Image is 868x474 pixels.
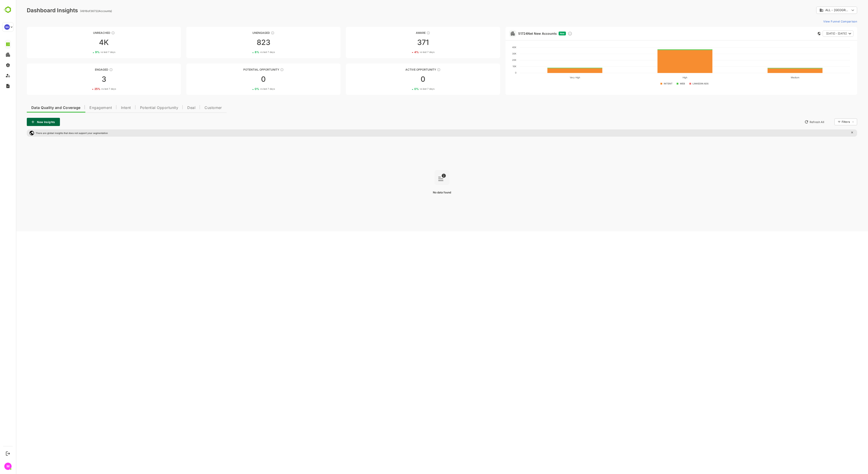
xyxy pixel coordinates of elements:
div: Discover new ICP-fit accounts showing engagement — via intent surges, anonymous website visits, L... [552,31,556,36]
span: vs last 7 days [85,87,100,91]
div: These accounts have just entered the buying cycle and need further nurturing [411,31,414,35]
span: ALL - [GEOGRAPHIC_DATA] [809,8,834,12]
span: New [544,32,549,35]
ag: ( 4916 of 36722 Accounts) [64,9,96,13]
div: Active Opportunity [330,68,484,71]
div: 0 [330,76,484,83]
button: New Insights [11,118,44,126]
div: These accounts are warm, further nurturing would qualify them to MQAs [93,68,97,72]
div: 3 [11,76,165,83]
span: Engagement [74,106,96,110]
text: Medium [775,76,784,79]
div: Engaged [11,68,165,71]
a: Potential OpportunityThese accounts are MQAs and can be passed on to Inside Sales00%vs last 7 days [170,64,325,95]
span: Data Quality and Coverage [15,106,64,110]
span: Customer [189,106,206,110]
div: Filters [825,118,841,126]
text: 10K [497,65,501,68]
div: These accounts have not shown enough engagement and need nurturing [255,31,259,35]
div: Potential Opportunity [170,68,325,71]
text: 40K [496,46,501,49]
span: vs last 7 days [404,87,419,91]
text: 30K [496,52,501,55]
div: 9 % [79,50,99,54]
div: Filters [826,120,834,123]
div: 4 % [398,50,419,54]
text: Very High [554,76,564,79]
text: High [667,76,671,79]
div: These accounts have open opportunities which might be at any of the Sales Stages [421,68,425,72]
a: AwareThese accounts have just entered the buying cycle and need further nurturing3714%vs last 7 days [330,27,484,58]
span: vs last 7 days [404,50,419,54]
div: 25 % [79,87,100,91]
span: No data found [417,191,435,194]
button: Logout [5,450,11,457]
a: EngagedThese accounts are warm, further nurturing would qualify them to MQAs325%vs last 7 days [11,64,165,95]
text: 0 [499,71,501,74]
span: Intent [105,106,115,110]
span: vs last 7 days [244,50,259,54]
div: 0 [170,76,325,83]
button: Refresh All [787,118,810,126]
span: vs last 7 days [85,50,99,54]
div: 371 [330,39,484,46]
span: Potential Opportunity [124,106,163,110]
div: ALL - Belgium [804,8,834,12]
text: 20K [496,59,501,61]
span: [DATE] - [DATE] [810,31,831,37]
div: Unengaged [170,31,325,35]
a: Active OpportunityThese accounts have open opportunities which might be at any of the Sales Stage... [330,64,484,95]
div: 0 % [398,87,419,91]
div: 8 % [239,50,259,54]
div: M [4,463,12,470]
span: vs last 7 days [244,87,259,91]
div: 4K [11,39,165,46]
a: UnengagedThese accounts have not shown enough engagement and need nurturing8238%vs last 7 days [170,27,325,58]
div: 9A [4,24,10,30]
button: View Funnel Comparison [806,18,841,25]
div: ALL - [GEOGRAPHIC_DATA] [800,6,841,15]
p: There are global insights that does not support your segmentation [20,132,92,134]
div: Dashboard Insights [11,7,62,14]
div: 0 % [239,87,259,91]
div: Unreached [11,31,165,35]
span: Deal [171,106,180,110]
div: These accounts are MQAs and can be passed on to Inside Sales [264,68,268,72]
div: This card does not support filter and segments [802,32,805,35]
img: BambooboxLogoMark.f1c84d78b4c51b1a7b5f700c9845e183.svg [2,5,14,14]
div: These accounts have not been engaged with for a defined time period [95,31,99,35]
button: [DATE] - [DATE] [807,30,838,37]
div: Aware [330,31,484,35]
a: 51724Net New Accounts [502,32,541,35]
div: 823 [170,39,325,46]
a: UnreachedThese accounts have not been engaged with for a defined time period4K9%vs last 7 days [11,27,165,58]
